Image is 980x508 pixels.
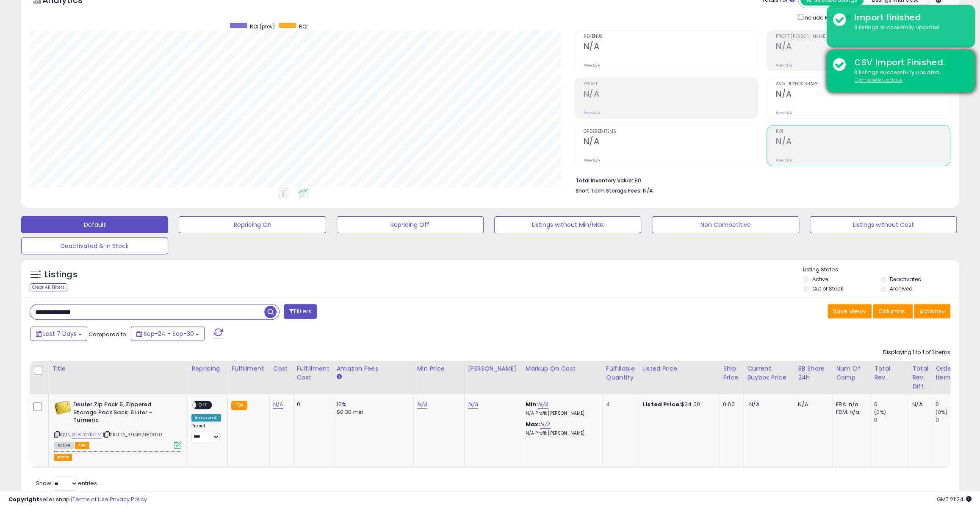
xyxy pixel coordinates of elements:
[836,408,864,416] div: FBM: n/a
[848,56,969,69] div: CSV Import Finished.
[526,420,540,428] b: Max:
[75,442,89,449] span: FBA
[417,400,427,409] a: N/A
[52,364,184,373] div: Title
[526,364,599,373] div: Markup on Cost
[584,137,758,148] h2: N/A
[836,401,864,408] div: FBA: n/a
[297,401,327,408] div: 0
[337,216,484,233] button: Repricing Off
[54,401,181,448] div: ASIN:
[8,495,39,503] strong: Copyright
[878,307,905,315] span: Columns
[30,283,67,291] div: Clear All Filters
[873,304,913,318] button: Columns
[848,69,969,84] div: 3 listings successfully updated.
[584,110,600,115] small: Prev: N/A
[747,364,791,382] div: Current Buybox Price
[576,175,944,185] li: $0
[776,63,792,68] small: Prev: N/A
[21,237,168,254] button: Deactivated & In Stock
[538,400,548,409] a: N/A
[273,400,283,409] a: N/A
[584,63,600,68] small: Prev: N/A
[776,82,950,87] span: Avg. Buybox Share
[890,285,913,292] label: Archived
[803,266,959,274] p: Listing States:
[584,89,758,100] h2: N/A
[54,442,74,449] span: All listings currently available for purchase on Amazon
[642,364,716,373] div: Listed Price
[606,401,632,408] div: 4
[812,285,843,292] label: Out of Stock
[73,401,176,427] b: Deuter Zip Pack 5, Zippered Storage Pack Sack, 5 Liter - Turmeric
[652,216,799,233] button: Non Competitive
[936,409,947,416] small: (0%)
[643,187,653,195] span: N/A
[723,401,737,408] div: 0.00
[776,137,950,148] h2: N/A
[836,364,867,382] div: Num of Comp.
[131,327,205,341] button: Sep-24 - Sep-30
[144,329,194,338] span: Sep-24 - Sep-30
[522,361,602,394] th: The percentage added to the cost of goods (COGS) that forms the calculator for Min & Max prices.
[584,42,758,53] h2: N/A
[30,327,87,341] button: Last 7 Days
[526,410,596,416] p: N/A Profit [PERSON_NAME]
[191,364,224,373] div: Repricing
[848,11,969,24] div: Import finished
[526,400,538,408] b: Min:
[828,304,872,318] button: Save View
[8,496,147,504] div: seller snap | |
[848,24,969,32] div: 3 listings successfully updated.
[584,158,600,163] small: Prev: N/A
[273,364,290,373] div: Cost
[540,420,550,429] a: N/A
[417,364,461,373] div: Min Price
[54,401,71,415] img: 41EmEbN1L-L._SL40_.jpg
[196,402,210,409] span: OFF
[72,495,108,503] a: Terms of Use
[45,269,78,281] h5: Listings
[191,414,221,421] div: Amazon AI
[337,364,410,373] div: Amazon Fees
[576,187,642,194] b: Short Term Storage Fees:
[21,216,168,233] button: Default
[103,431,163,438] span: | SKU: D_394162180070
[576,177,633,184] b: Total Inventory Value:
[874,416,908,424] div: 0
[812,276,828,283] label: Active
[231,364,266,373] div: Fulfillment
[179,216,326,233] button: Repricing On
[723,364,740,382] div: Ship Price
[937,495,972,503] span: 2025-10-8 21:24 GMT
[912,364,928,391] div: Total Rev. Diff.
[43,329,77,338] span: Last 7 Days
[776,110,792,115] small: Prev: N/A
[642,400,681,408] b: Listed Price:
[936,416,970,424] div: 0
[54,454,72,461] button: admin
[72,431,102,438] a: B08D77KXTM
[776,129,950,134] span: ROI
[494,216,641,233] button: Listings without Min/Max
[792,12,861,22] div: Include Returns
[231,401,247,410] small: FBA
[468,364,518,373] div: [PERSON_NAME]
[854,76,902,84] u: Complete Update
[798,364,829,382] div: BB Share 24h.
[250,23,275,30] span: ROI (prev)
[299,23,307,30] span: ROI
[874,401,908,408] div: 0
[526,430,596,436] p: N/A Profit [PERSON_NAME]
[606,364,635,382] div: Fulfillable Quantity
[749,400,759,408] span: N/A
[584,34,758,39] span: Revenue
[936,364,966,382] div: Ordered Items
[914,304,950,318] button: Actions
[810,216,957,233] button: Listings without Cost
[284,304,317,319] button: Filters
[468,400,478,409] a: N/A
[798,401,826,408] div: N/A
[36,479,97,487] span: Show: entries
